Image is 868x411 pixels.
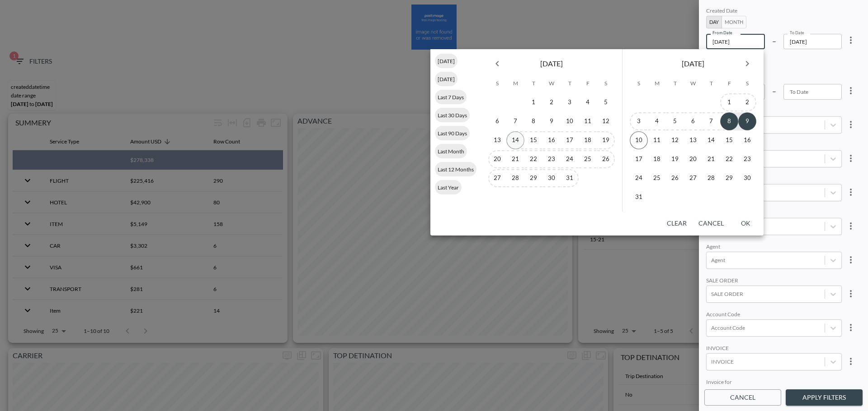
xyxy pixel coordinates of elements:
[738,112,756,130] button: 9
[648,169,666,187] button: 25
[666,150,684,168] button: 19
[435,54,458,68] div: [DATE]
[842,149,860,167] button: more
[720,112,738,130] button: 8
[720,131,738,149] button: 15
[630,188,648,206] button: 31
[703,74,719,92] span: Thursday
[842,251,860,269] button: more
[561,74,578,92] span: Thursday
[524,169,542,187] button: 29
[542,150,561,168] button: 23
[435,90,467,104] div: Last 7 Days
[597,150,615,168] button: 26
[738,55,756,73] button: Next month
[579,150,597,168] button: 25
[435,180,462,194] div: Last Year
[842,352,860,370] button: more
[542,169,561,187] button: 30
[685,74,701,92] span: Wednesday
[706,7,861,49] div: 2025-08-082025-08-09
[488,131,506,149] button: 13
[580,74,596,92] span: Friday
[435,72,458,86] div: [DATE]
[790,30,804,36] label: To Date
[579,112,597,130] button: 11
[561,131,579,149] button: 17
[488,55,506,73] button: Previous month
[597,131,615,149] button: 19
[435,126,470,140] div: Last 90 Days
[435,94,467,101] span: Last 7 Days
[648,150,666,168] button: 18
[542,131,561,149] button: 16
[649,74,665,92] span: Monday
[630,112,648,130] button: 3
[435,76,458,83] span: [DATE]
[706,243,842,252] div: Agent
[738,150,756,168] button: 23
[630,131,648,149] button: 10
[706,34,765,49] input: YYYY-MM-DD
[706,379,842,387] div: Invoice for
[842,82,860,100] button: more
[720,150,738,168] button: 22
[561,93,579,111] button: 3
[786,389,863,406] button: Apply Filters
[706,345,842,353] div: INVOICE
[630,169,648,187] button: 24
[435,144,467,158] div: Last Month
[524,131,542,149] button: 15
[435,58,458,65] span: [DATE]
[695,215,727,232] button: Cancel
[435,162,476,176] div: Last 12 Months
[702,169,720,187] button: 28
[842,183,860,201] button: more
[542,112,561,130] button: 9
[842,115,860,134] button: more
[631,74,647,92] span: Sunday
[706,175,842,184] div: DATA AREA
[666,112,684,130] button: 5
[543,74,560,92] span: Wednesday
[720,169,738,187] button: 29
[579,93,597,111] button: 4
[704,389,781,406] button: Cancel
[702,112,720,130] button: 7
[706,108,842,116] div: GROUP
[702,131,720,149] button: 14
[712,30,732,36] label: From Date
[506,131,524,149] button: 14
[772,36,776,46] p: –
[524,150,542,168] button: 22
[435,112,470,119] span: Last 30 Days
[842,319,860,337] button: more
[842,217,860,235] button: more
[739,74,755,92] span: Saturday
[706,57,842,66] div: Departure Date
[738,131,756,149] button: 16
[435,184,462,191] span: Last Year
[435,166,476,173] span: Last 12 Months
[542,93,561,111] button: 2
[507,74,524,92] span: Monday
[842,285,860,303] button: more
[435,130,470,137] span: Last 90 Days
[506,150,524,168] button: 21
[706,7,842,16] div: Created Date
[524,93,542,111] button: 1
[506,169,524,187] button: 28
[702,150,720,168] button: 21
[666,169,684,187] button: 26
[561,112,579,130] button: 10
[706,209,842,218] div: GROUP ID
[561,150,579,168] button: 24
[648,131,666,149] button: 11
[684,112,702,130] button: 6
[597,93,615,111] button: 5
[706,311,842,319] div: Account Code
[722,16,746,28] button: Month
[720,93,738,111] button: 1
[706,277,842,286] div: SALE ORDER
[488,112,506,130] button: 6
